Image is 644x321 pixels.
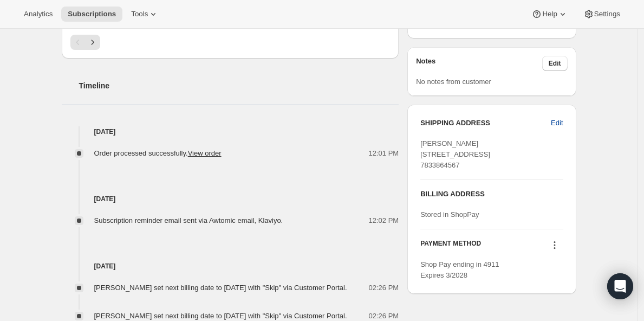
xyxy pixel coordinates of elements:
[70,35,391,50] nav: Pagination
[369,283,399,293] span: 02:26 PM
[577,7,627,22] button: Settings
[94,216,283,224] span: Subscription reminder email sent via Awtomic email, Klaviyo.
[542,10,557,18] span: Help
[68,10,116,18] span: Subscriptions
[94,149,222,157] span: Order processed successfully.
[607,273,633,299] div: Open Intercom Messenger
[420,189,563,200] h3: BILLING ADDRESS
[420,139,490,169] span: [PERSON_NAME] [STREET_ADDRESS] 7833864567
[79,80,399,91] h2: Timeline
[94,312,347,320] span: [PERSON_NAME] set next billing date to [DATE] with "Skip" via Customer Portal.
[420,210,479,219] span: Stored in ShopPay
[420,118,551,129] h3: SHIPPING ADDRESS
[24,10,53,18] span: Analytics
[94,284,347,292] span: [PERSON_NAME] set next billing date to [DATE] with "Skip" via Customer Portal.
[131,10,148,18] span: Tools
[525,7,574,22] button: Help
[61,7,122,22] button: Subscriptions
[188,149,222,157] a: View order
[420,239,481,254] h3: PAYMENT METHOD
[420,260,499,279] span: Shop Pay ending in 4911 Expires 3/2028
[416,56,542,71] h3: Notes
[62,261,399,272] h4: [DATE]
[549,59,561,68] span: Edit
[125,7,165,22] button: Tools
[369,215,399,226] span: 12:02 PM
[62,194,399,204] h4: [DATE]
[542,56,568,71] button: Edit
[17,7,59,22] button: Analytics
[544,114,569,132] button: Edit
[416,78,491,86] span: No notes from customer
[369,148,399,159] span: 12:01 PM
[85,35,100,50] button: Next
[551,118,563,129] span: Edit
[62,126,399,137] h4: [DATE]
[594,10,620,18] span: Settings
